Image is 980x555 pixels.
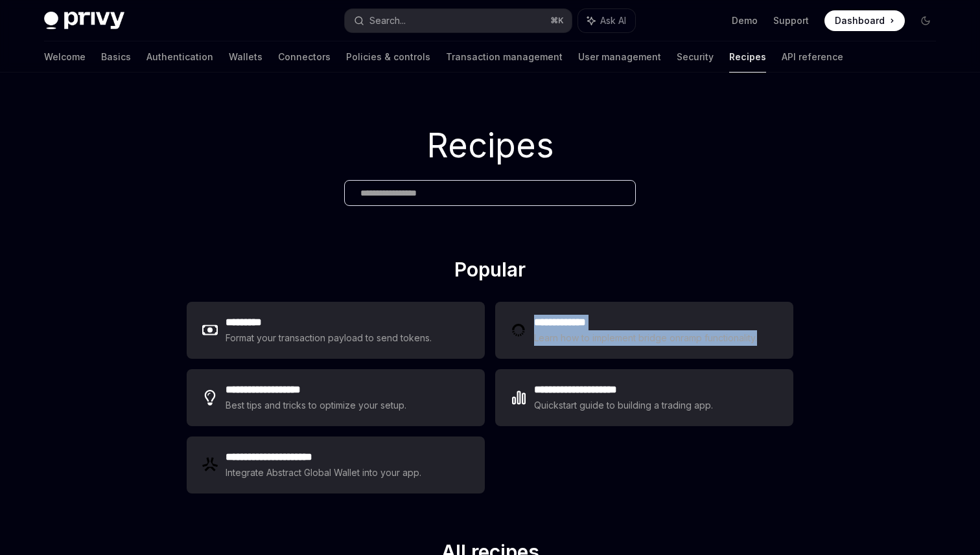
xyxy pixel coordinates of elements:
[835,14,885,27] span: Dashboard
[915,10,936,31] button: Toggle dark mode
[732,14,758,27] a: Demo
[495,302,793,359] a: **** **** ***Learn how to implement bridge onramp functionality.
[369,13,406,28] div: Search...
[534,398,714,413] div: Quickstart guide to building a trading app.
[550,16,564,26] span: ⌘ K
[226,465,423,481] div: Integrate Abstract Global Wallet into your app.
[146,41,213,73] a: Authentication
[187,258,793,286] h2: Popular
[345,9,572,32] button: Search...⌘K
[534,330,761,346] div: Learn how to implement bridge onramp functionality.
[773,14,809,27] a: Support
[346,41,430,73] a: Policies & controls
[729,41,766,73] a: Recipes
[44,12,124,30] img: dark logo
[226,330,432,346] div: Format your transaction payload to send tokens.
[229,41,262,73] a: Wallets
[278,41,331,73] a: Connectors
[600,14,626,27] span: Ask AI
[446,41,563,73] a: Transaction management
[824,10,905,31] a: Dashboard
[44,41,86,73] a: Welcome
[226,398,408,413] div: Best tips and tricks to optimize your setup.
[578,41,661,73] a: User management
[101,41,131,73] a: Basics
[677,41,714,73] a: Security
[578,9,635,32] button: Ask AI
[782,41,843,73] a: API reference
[187,302,485,359] a: **** ****Format your transaction payload to send tokens.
